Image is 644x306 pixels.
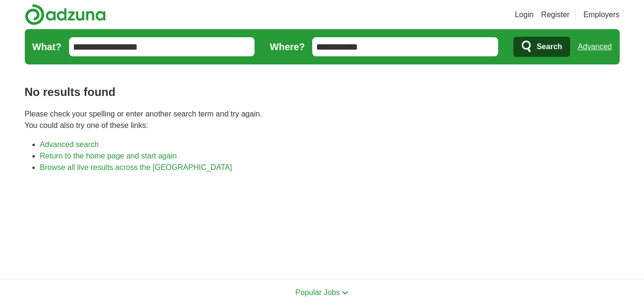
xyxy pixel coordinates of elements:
[541,9,570,21] a: Register
[578,37,612,56] a: Advanced
[40,152,177,160] a: Return to the home page and start again
[583,9,620,21] a: Employers
[25,84,620,101] h1: No results found
[32,40,61,54] label: What?
[296,288,340,296] span: Popular Jobs
[25,4,106,25] img: Adzuna logo
[270,40,305,54] label: Where?
[515,9,533,21] a: Login
[342,291,348,295] img: toggle icon
[40,163,232,171] a: Browse all live results across the [GEOGRAPHIC_DATA]
[537,37,562,56] span: Search
[513,37,570,57] button: Search
[25,108,620,131] p: Please check your spelling or enter another search term and try again. You could also try one of ...
[40,140,99,148] a: Advanced search
[25,181,620,264] iframe: Ads by Google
